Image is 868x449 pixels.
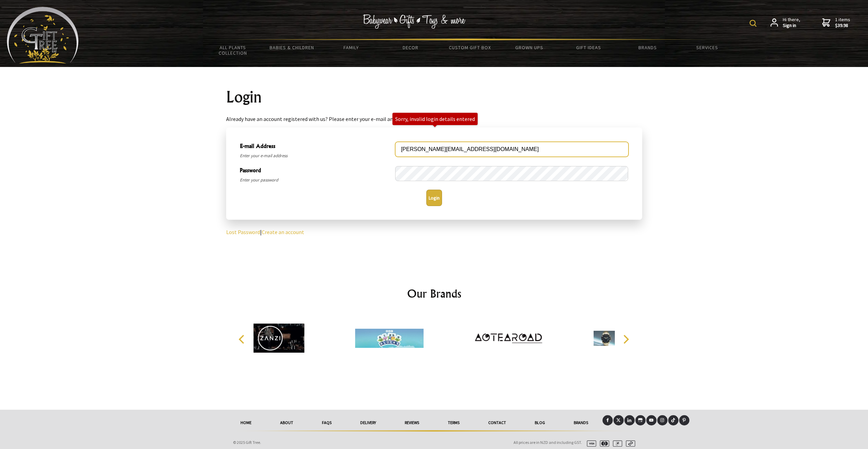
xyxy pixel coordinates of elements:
strong: $39.98 [835,23,850,29]
span: Enter your e-mail address [240,152,392,160]
span: All prices are in NZD and including GST. [514,440,582,445]
a: Custom Gift Box [440,40,500,55]
a: 1 items$39.98 [822,17,850,29]
img: Zanzi [236,313,304,364]
a: LinkedIn [624,415,635,425]
div: Sorry, invalid login details entered [395,115,475,122]
strong: Sign in [783,23,800,29]
a: Grown Ups [500,40,559,55]
a: Blog [520,415,559,430]
h2: Our Brands [232,285,637,302]
button: Next [618,332,633,347]
img: paypal.svg [610,440,622,447]
img: afterpay.svg [623,440,635,447]
img: product search [750,20,756,27]
a: Gift Ideas [559,40,618,55]
a: delivery [346,415,390,430]
img: visa.svg [584,440,596,447]
a: Terms [433,415,474,430]
a: Family [322,40,381,55]
p: Already have an account registered with us? Please enter your e-mail and password below. [226,115,642,123]
input: E-mail Address [395,142,629,157]
span: Password [240,166,392,176]
a: Tiktok [668,415,678,425]
span: Hi there, [783,17,800,29]
a: Services [677,40,737,55]
img: Alphablocks [355,313,424,364]
a: Instagram [657,415,668,425]
h1: Login [226,89,642,105]
button: Login [426,190,442,206]
a: Pinterest [679,415,689,425]
a: Contact [474,415,520,430]
img: Babyware - Gifts - Toys and more... [7,7,79,64]
a: Facebook [603,415,613,425]
a: Brands [618,40,677,55]
a: Decor [381,40,440,55]
a: HOME [226,415,266,430]
div: | [221,67,648,258]
span: 1 items [835,16,850,29]
img: mastercard.svg [597,440,609,447]
a: About [266,415,308,430]
span: © 2025 Gift Tree. [233,440,261,445]
input: Password [395,166,629,181]
img: Aotearoad [474,313,543,364]
img: Armani Exchange [594,313,662,364]
span: Enter your password [240,176,392,184]
a: reviews [390,415,433,430]
a: X (Twitter) [613,415,624,425]
a: Create an account [262,229,304,235]
a: Babies & Children [262,40,322,55]
a: Hi there,Sign in [770,17,800,29]
img: Babywear - Gifts - Toys & more [363,14,466,29]
a: All Plants Collection [203,40,262,60]
button: Previous [235,332,250,347]
span: E-mail Address [240,142,392,152]
a: Lost Password [226,229,260,235]
a: Youtube [646,415,657,425]
a: FAQs [308,415,346,430]
a: Brands [559,415,603,430]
